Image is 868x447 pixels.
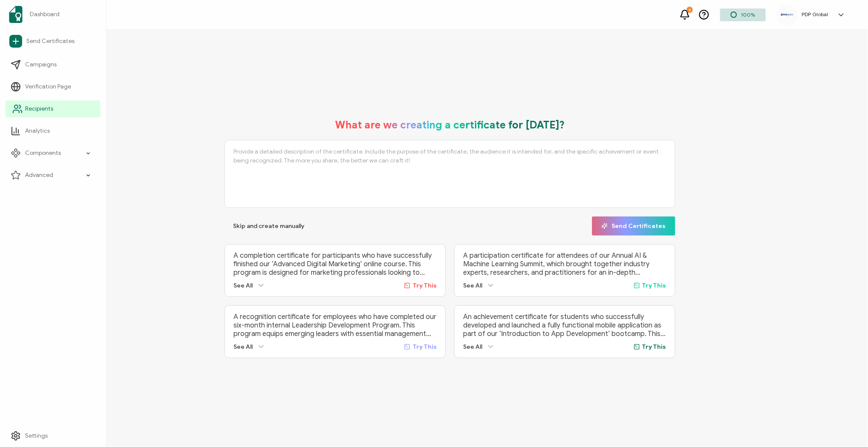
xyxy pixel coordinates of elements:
a: Recipients [6,100,100,117]
p: A participation certificate for attendees of our Annual AI & Machine Learning Summit, which broug... [463,251,666,277]
span: Analytics [25,127,50,135]
h5: PDP Global [802,11,828,17]
span: Settings [25,432,48,440]
a: Verification Page [6,78,100,95]
span: Send Certificates [601,223,666,229]
span: Verification Page [25,83,71,91]
span: Campaigns [25,60,57,69]
span: See All [233,343,253,350]
div: 9 [687,7,693,13]
span: See All [233,282,253,289]
p: A recognition certificate for employees who have completed our six-month internal Leadership Deve... [233,313,437,338]
a: Campaigns [6,56,100,73]
span: Send Certificates [26,37,74,46]
button: Skip and create manually [225,216,313,236]
span: Skip and create manually [233,223,305,229]
span: Advanced [25,171,53,179]
a: Send Certificates [6,31,100,51]
a: Analytics [6,122,100,140]
p: A completion certificate for participants who have successfully finished our ‘Advanced Digital Ma... [233,251,437,277]
img: 8b383bd8-a1e4-42eb-84ea-5060dbd071d4.svg [781,13,794,16]
img: sertifier-logomark-colored.svg [9,6,23,23]
span: See All [463,282,482,289]
span: Dashboard [30,10,60,19]
span: Try This [642,343,666,350]
span: See All [463,343,482,350]
span: Components [25,149,61,157]
span: Try This [413,282,437,289]
h1: What are we creating a certificate for [DATE]? [335,119,565,131]
span: 100% [741,11,755,18]
span: Try This [642,282,666,289]
span: Recipients [25,105,53,113]
a: Settings [6,427,100,444]
button: Send Certificates [592,216,675,236]
span: Try This [413,343,437,350]
p: An achievement certificate for students who successfully developed and launched a fully functiona... [463,313,666,338]
a: Dashboard [6,3,100,26]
